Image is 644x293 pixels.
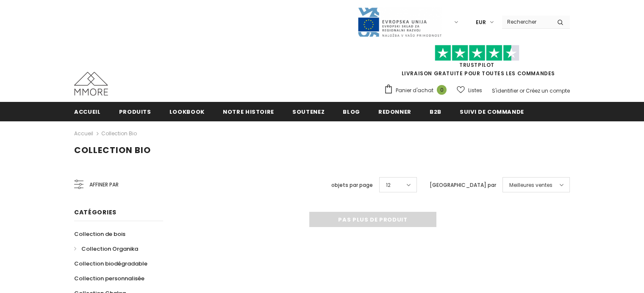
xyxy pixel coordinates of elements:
span: Collection biodégradable [74,260,147,268]
span: soutenez [292,108,325,116]
a: Accueil [74,102,101,121]
span: LIVRAISON GRATUITE POUR TOUTES LES COMMANDES [384,49,570,77]
label: objets par page [331,181,373,189]
span: B2B [430,108,441,116]
span: Collection Organika [81,245,138,253]
a: S'identifier [492,87,518,94]
span: Catégories [74,208,117,216]
span: Collection Bio [74,144,151,156]
a: Listes [457,83,482,98]
span: Collection de bois [74,230,125,238]
span: 0 [437,85,447,95]
span: Affiner par [89,180,119,189]
span: Notre histoire [223,108,274,116]
span: Lookbook [169,108,205,116]
a: Produits [119,102,151,121]
label: [GEOGRAPHIC_DATA] par [430,181,496,189]
a: Redonner [378,102,411,121]
a: Collection Organika [74,241,138,256]
a: Collection Bio [101,130,137,137]
span: Meilleures ventes [509,181,552,189]
a: Notre histoire [223,102,274,121]
a: soutenez [292,102,325,121]
input: Search Site [502,16,551,28]
a: Accueil [74,129,93,139]
a: Javni Razpis [357,18,442,25]
span: Produits [119,108,151,116]
span: Accueil [74,108,101,116]
span: Panier d'achat [396,86,433,95]
span: Redonner [378,108,411,116]
img: Faites confiance aux étoiles pilotes [435,45,519,61]
span: Collection personnalisée [74,274,144,282]
a: Collection de bois [74,227,125,241]
span: or [519,87,525,94]
span: 12 [386,181,391,189]
a: Créez un compte [526,87,570,94]
a: B2B [430,102,441,121]
span: Suivi de commande [460,108,524,116]
a: Panier d'achat 0 [384,84,451,97]
a: Collection personnalisée [74,271,144,286]
span: EUR [476,18,486,27]
a: Lookbook [169,102,205,121]
span: Listes [468,86,482,95]
img: Cas MMORE [74,72,108,96]
span: Blog [343,108,360,116]
a: Suivi de commande [460,102,524,121]
a: TrustPilot [459,61,494,68]
img: Javni Razpis [357,7,442,38]
a: Collection biodégradable [74,256,147,271]
a: Blog [343,102,360,121]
